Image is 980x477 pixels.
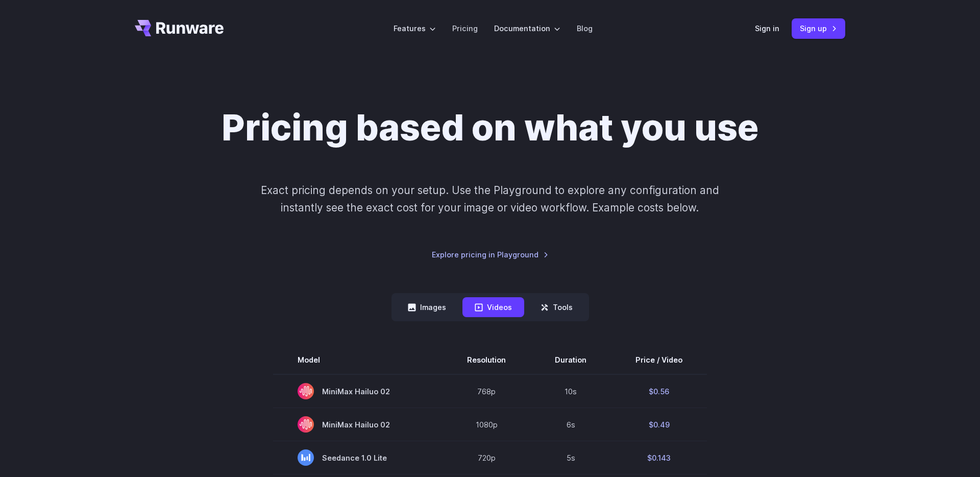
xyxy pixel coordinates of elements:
[611,346,707,374] th: Price / Video
[792,18,845,38] a: Sign up
[530,408,611,441] td: 6s
[452,22,478,34] a: Pricing
[494,22,560,34] label: Documentation
[577,22,593,34] a: Blog
[443,346,530,374] th: Resolution
[273,346,443,374] th: Model
[528,297,585,317] button: Tools
[443,408,530,441] td: 1080p
[611,374,707,408] td: $0.56
[530,374,611,408] td: 10s
[135,20,224,36] a: Go to /
[298,416,418,433] span: MiniMax Hailuo 02
[530,441,611,474] td: 5s
[443,374,530,408] td: 768p
[443,441,530,474] td: 720p
[462,297,524,317] button: Videos
[394,22,436,34] label: Features
[396,297,458,317] button: Images
[611,408,707,441] td: $0.49
[432,249,549,260] a: Explore pricing in Playground
[298,449,418,466] span: Seedance 1.0 Lite
[222,106,758,149] h1: Pricing based on what you use
[530,346,611,374] th: Duration
[755,22,779,34] a: Sign in
[241,182,739,216] p: Exact pricing depends on your setup. Use the Playground to explore any configuration and instantl...
[611,441,707,474] td: $0.143
[298,383,418,399] span: MiniMax Hailuo 02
